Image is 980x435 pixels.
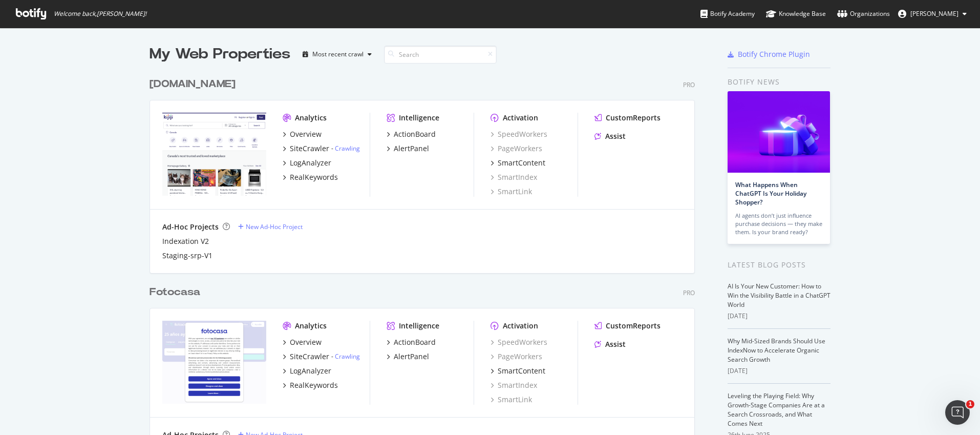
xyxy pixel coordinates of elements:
[290,366,331,376] div: LogAnalyzer
[399,321,439,331] div: Intelligence
[735,212,822,236] div: AI agents don’t just influence purchase decisions — they make them. Is your brand ready?
[683,80,695,89] div: Pro
[728,391,825,428] a: Leveling the Playing Field: Why Growth-Stage Companies Are at a Search Crossroads, and What Comes...
[728,282,830,309] a: AI Is Your New Customer: How to Win the Visibility Battle in a ChatGPT World
[162,251,212,261] a: Staging-srp-V1
[890,6,975,22] button: [PERSON_NAME]
[331,352,360,361] div: -
[837,9,890,19] div: Organizations
[283,172,338,182] a: RealKeywords
[331,144,360,153] div: -
[162,321,266,404] img: fotocasa.es
[491,143,542,154] a: PageWorkers
[290,351,329,362] div: SiteCrawler
[503,113,538,123] div: Activation
[150,285,204,300] a: Fotocasa
[945,400,970,425] iframe: Intercom live chat
[491,129,547,139] a: SpeedWorkers
[290,129,322,139] div: Overview
[394,351,429,362] div: AlertPanel
[728,76,830,88] div: Botify news
[491,337,547,347] a: SpeedWorkers
[594,131,626,141] a: Assist
[162,222,219,232] div: Ad-Hoc Projects
[399,113,439,123] div: Intelligence
[605,131,626,141] div: Assist
[491,172,537,182] a: SmartIndex
[290,337,322,347] div: Overview
[394,129,436,139] div: ActionBoard
[491,187,532,197] a: SmartLink
[335,144,360,153] a: Crawling
[283,158,331,168] a: LogAnalyzer
[966,400,974,408] span: 1
[594,113,661,123] a: CustomReports
[150,285,200,300] div: Fotocasa
[238,222,303,231] a: New Ad-Hoc Project
[290,172,338,182] div: RealKeywords
[606,113,661,123] div: CustomReports
[290,143,329,154] div: SiteCrawler
[384,46,497,64] input: Search
[295,113,327,123] div: Analytics
[728,259,830,271] div: Latest Blog Posts
[491,366,545,376] a: SmartContent
[387,129,436,139] a: ActionBoard
[290,158,331,168] div: LogAnalyzer
[283,143,360,154] a: SiteCrawler- Crawling
[283,351,360,362] a: SiteCrawler- Crawling
[150,44,290,65] div: My Web Properties
[394,143,429,154] div: AlertPanel
[283,366,331,376] a: LogAnalyzer
[299,46,376,63] button: Most recent crawl
[728,91,830,173] img: What Happens When ChatGPT Is Your Holiday Shopper?
[283,380,338,390] a: RealKeywords
[498,366,545,376] div: SmartContent
[605,339,626,349] div: Assist
[387,143,429,154] a: AlertPanel
[728,312,830,321] div: [DATE]
[700,9,755,19] div: Botify Academy
[54,10,146,18] span: Welcome back, [PERSON_NAME] !
[728,337,825,364] a: Why Mid-Sized Brands Should Use IndexNow to Accelerate Organic Search Growth
[283,129,322,139] a: Overview
[335,352,360,361] a: Crawling
[150,77,236,92] div: [DOMAIN_NAME]
[766,9,826,19] div: Knowledge Base
[910,9,958,18] span: Marta Leira Gomez
[295,321,327,331] div: Analytics
[498,158,545,168] div: SmartContent
[738,49,810,59] div: Botify Chrome Plugin
[594,339,626,349] a: Assist
[387,337,436,347] a: ActionBoard
[491,158,545,168] a: SmartContent
[491,351,542,362] a: PageWorkers
[162,113,266,196] img: kijiji.ca
[283,337,322,347] a: Overview
[394,337,436,347] div: ActionBoard
[387,351,429,362] a: AlertPanel
[728,49,810,59] a: Botify Chrome Plugin
[312,51,364,57] div: Most recent crawl
[491,380,537,390] a: SmartIndex
[683,288,695,297] div: Pro
[290,380,338,390] div: RealKeywords
[503,321,538,331] div: Activation
[735,180,806,206] a: What Happens When ChatGPT Is Your Holiday Shopper?
[162,236,209,246] a: Indexation V2
[491,395,532,405] a: SmartLink
[606,321,661,331] div: CustomReports
[150,77,240,92] a: [DOMAIN_NAME]
[594,321,661,331] a: CustomReports
[246,222,303,231] div: New Ad-Hoc Project
[728,366,830,376] div: [DATE]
